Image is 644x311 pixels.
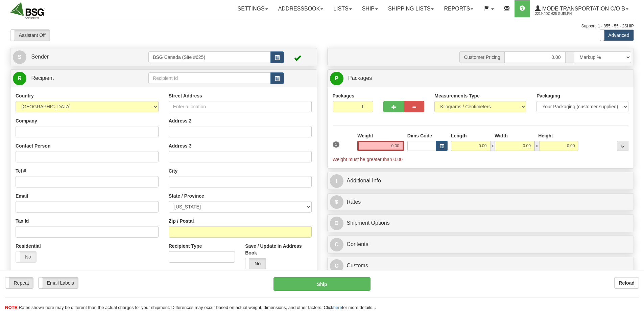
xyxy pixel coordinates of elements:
[490,141,495,151] span: x
[5,305,19,310] span: NOTE:
[541,6,625,12] span: Mode Transportation c/o B
[600,30,634,41] label: Advanced
[330,259,631,273] a: CCustoms
[16,243,41,249] label: Residential
[330,238,631,251] a: CContents
[245,243,311,256] label: Save / Update in Address Book
[333,141,340,148] span: 1
[16,142,50,149] label: Contact Person
[628,121,643,190] iframe: chat widget
[330,195,343,209] span: $
[333,157,403,162] span: Weight must be greater than 0.00
[439,0,478,17] a: Reports
[169,168,177,174] label: City
[536,92,560,99] label: Packaging
[330,216,631,230] a: OShipment Options
[169,117,192,124] label: Address 2
[330,259,343,273] span: C
[333,305,342,310] a: here
[538,132,553,139] label: Height
[169,218,194,224] label: Zip / Postal
[535,10,586,17] span: 2219 / DC 625 Guelph
[10,30,50,41] label: Assistant Off
[148,72,271,84] input: Recipient Id
[5,277,33,288] label: Repeat
[330,72,343,85] span: P
[614,277,639,289] button: Reload
[169,243,202,249] label: Recipient Type
[10,2,45,19] img: logo2219.jpg
[434,92,480,99] label: Measurements Type
[619,280,635,286] b: Reload
[169,193,204,199] label: State / Province
[328,0,357,17] a: Lists
[148,51,271,63] input: Sender Id
[169,101,312,112] input: Enter a location
[31,75,54,81] span: Recipient
[407,132,432,139] label: Dims Code
[13,71,134,85] a: R Recipient
[534,141,539,151] span: x
[39,277,78,288] label: Email Labels
[330,174,343,188] span: I
[617,141,628,151] div: ...
[348,75,372,81] span: Packages
[530,0,634,17] a: Mode Transportation c/o B 2219 / DC 625 Guelph
[495,132,508,139] label: Width
[330,71,631,85] a: P Packages
[16,218,29,224] label: Tax Id
[273,277,371,291] button: Ship
[383,0,439,17] a: Shipping lists
[357,132,373,139] label: Weight
[459,51,504,63] span: Customer Pricing
[233,0,273,17] a: Settings
[16,168,26,174] label: Tel #
[13,72,26,85] span: R
[330,174,631,188] a: IAdditional Info
[273,0,329,17] a: Addressbook
[451,132,467,139] label: Length
[169,92,202,99] label: Street Address
[330,238,343,251] span: C
[245,258,266,269] label: No
[13,50,148,64] a: S Sender
[13,50,26,64] span: S
[357,0,383,17] a: Ship
[16,251,36,262] label: No
[31,54,49,60] span: Sender
[169,142,192,149] label: Address 3
[333,92,355,99] label: Packages
[16,92,34,99] label: Country
[10,23,634,29] div: Support: 1 - 855 - 55 - 2SHIP
[330,217,343,230] span: O
[16,193,28,199] label: Email
[16,117,37,124] label: Company
[330,195,631,209] a: $Rates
